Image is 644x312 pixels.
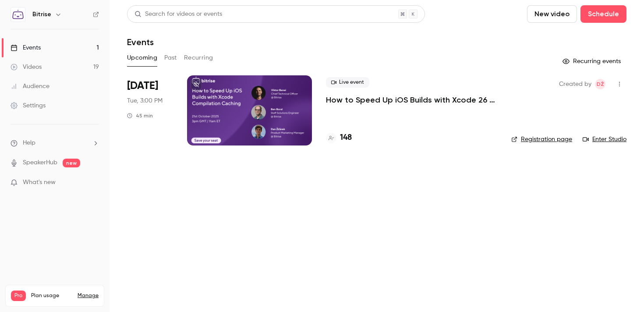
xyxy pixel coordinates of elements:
[134,10,222,19] div: Search for videos or events
[559,54,626,68] button: Recurring events
[11,82,50,91] div: Audience
[23,138,35,148] span: Help
[88,179,99,187] iframe: Noticeable Trigger
[11,63,42,71] div: Videos
[164,51,177,65] button: Past
[527,5,577,23] button: New video
[127,96,163,105] span: Tue, 3:00 PM
[340,132,352,144] h4: 148
[511,135,572,144] a: Registration page
[23,158,57,167] a: SpeakerHub
[127,75,173,145] div: Oct 21 Tue, 3:00 PM (Europe/London)
[32,10,51,19] h6: Bitrise
[78,292,99,299] a: Manage
[31,292,72,299] span: Plan usage
[23,178,56,187] span: What's new
[326,95,497,105] a: How to Speed Up iOS Builds with Xcode 26 Compilation Caching
[11,101,46,110] div: Settings
[559,79,591,89] span: Created by
[184,51,213,65] button: Recurring
[583,135,626,144] a: Enter Studio
[11,43,41,52] div: Events
[127,37,154,47] h1: Events
[597,79,604,89] span: DŽ
[63,159,80,167] span: new
[127,112,153,119] div: 45 min
[580,5,626,23] button: Schedule
[11,138,99,148] li: help-dropdown-opener
[11,7,25,21] img: Bitrise
[127,79,158,93] span: [DATE]
[326,77,369,88] span: Live event
[11,291,26,301] span: Pro
[127,51,157,65] button: Upcoming
[595,79,605,89] span: Dan Žďárek
[326,132,352,144] a: 148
